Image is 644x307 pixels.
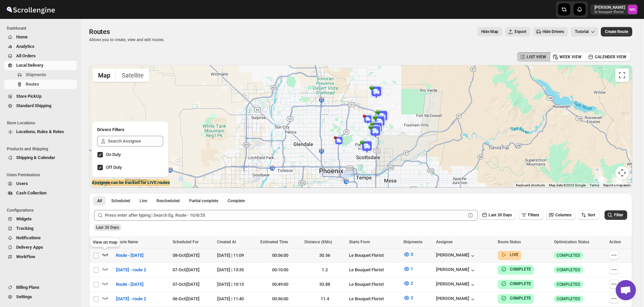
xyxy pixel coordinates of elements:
span: On Duty [106,152,121,157]
span: Rescheduled [156,198,180,204]
span: All [97,198,102,204]
span: Estimated Time [260,240,288,244]
b: COMPLETE [510,296,531,301]
span: Route - [DATE] [116,252,144,259]
span: Route - [DATE] [116,281,144,288]
button: All routes [93,196,106,206]
span: Optimization Status [554,240,589,244]
span: Sort [588,213,595,217]
span: COMPLETED [557,282,580,287]
span: Distance (KMs) [304,240,332,244]
span: Assignee [436,240,452,244]
div: 30.56 [304,252,345,259]
span: 07-Oct | [DATE] [173,282,200,287]
span: Scheduled [111,198,130,204]
span: 3 [411,252,413,257]
button: Routes [4,80,77,89]
button: Home [4,32,77,42]
span: Tracking [16,226,33,231]
span: Partial complete [189,198,218,204]
button: Filter [605,210,627,220]
b: COMPLETE [510,267,531,272]
span: Hide Map [481,29,498,34]
button: 3 [399,249,417,260]
div: 00:10:00 [260,267,301,273]
button: [DATE] - route 2 [112,265,150,275]
button: Locations, Rules & Rates [4,127,77,136]
button: Notifications [4,233,77,243]
b: LIVE [510,252,519,257]
span: Complete [228,198,245,204]
a: Report a map error [603,183,630,187]
div: Le Bouquet Florist [349,296,399,302]
span: Delivery Apps [16,245,43,250]
span: Create Route [605,29,628,34]
span: [DATE] - route 2 [116,296,146,302]
button: Last 30 Days [479,210,516,220]
button: Show satellite imagery [116,68,149,82]
img: Google [91,179,113,188]
span: Store Locations [7,120,78,126]
button: Keyboard shortcuts [516,183,545,188]
button: [PERSON_NAME] [436,267,476,274]
button: CALENDER VIEW [585,52,631,62]
button: Columns [546,210,576,220]
button: Widgets [4,214,77,224]
span: Filters [528,213,539,217]
label: Assignee can be tracked for LIVE routes [92,179,170,186]
span: 2 [411,281,413,286]
span: 06-Oct | [DATE] [173,296,200,301]
div: 33.88 [304,281,345,288]
span: Export [515,29,526,34]
span: 08-Oct | [DATE] [173,253,200,258]
span: All Orders [16,53,36,58]
button: 1 [399,264,417,274]
button: Toggle fullscreen view [615,68,629,82]
span: Dashboard [7,26,78,31]
img: ScrollEngine [5,1,56,18]
button: Show street map [92,68,116,82]
button: Delivery Apps [4,243,77,252]
button: Settings [4,292,77,302]
p: [PERSON_NAME] [594,5,625,10]
div: 1.2 [304,267,345,273]
button: [PERSON_NAME] [436,281,476,288]
div: [DATE] | 13:35 [217,267,256,273]
div: Open chat [616,280,636,300]
button: Filters [519,210,543,220]
span: WorkFlow [16,254,35,259]
div: 00:49:00 [260,281,301,288]
span: COMPLETED [557,253,580,258]
button: All Orders [4,51,77,61]
div: [DATE] | 11:40 [217,296,256,302]
span: Created At [217,240,236,244]
p: Allows you to create, view and edit routes. [89,37,165,42]
div: [DATE] | 11:09 [217,252,256,259]
b: COMPLETE [510,281,531,286]
span: Scheduled For [173,240,199,244]
button: 2 [399,278,417,289]
span: Action [609,240,621,244]
span: Starts From [349,240,370,244]
button: Tutorial [571,27,598,36]
button: Tracking [4,224,77,233]
span: Routes [89,28,110,36]
button: Map action label [477,27,502,36]
span: Users [16,181,28,186]
span: 07-Oct | [DATE] [173,267,200,272]
button: LIVE [500,251,519,258]
span: Route Name [116,240,138,244]
span: Configurations [7,208,78,213]
button: [PERSON_NAME] [436,296,476,303]
button: Export [505,27,530,36]
text: MG [630,7,636,12]
span: Melody Gluth [628,5,637,14]
span: LIST VIEW [527,54,546,60]
span: Settings [16,294,32,299]
button: Shipping & Calendar [4,153,77,162]
span: Store PickUp [16,94,41,99]
button: LIST VIEW [517,52,550,62]
span: Last 30 Days [489,213,512,217]
span: Cash Collection [16,190,47,195]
